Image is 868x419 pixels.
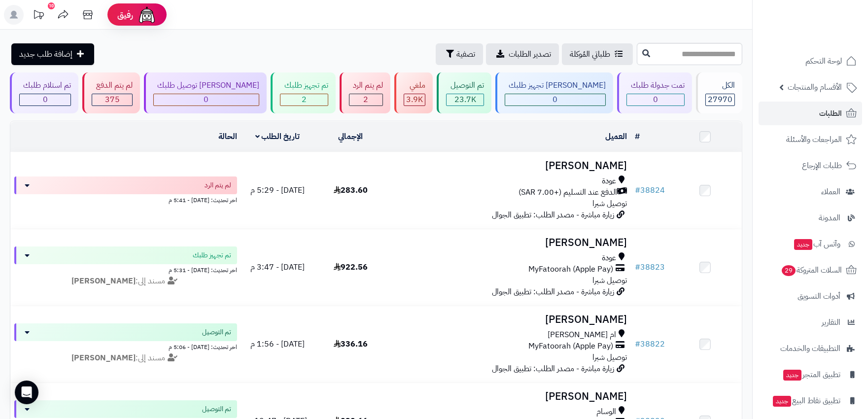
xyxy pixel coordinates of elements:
span: 922.56 [334,261,368,273]
span: الأقسام والمنتجات [788,80,842,94]
span: جديد [794,239,812,250]
span: توصيل شبرا [592,275,627,286]
div: 23738 [447,94,483,105]
span: [DATE] - 3:47 م [250,261,305,273]
span: الطلبات [819,106,842,120]
span: لوحة التحكم [805,54,842,68]
a: طلباتي المُوكلة [562,43,633,65]
a: # [635,131,640,142]
a: تمت جدولة طلبك 0 [615,72,694,113]
a: المراجعات والأسئلة [759,128,862,151]
div: لم يتم الرد [349,80,383,91]
div: مسند إلى: [7,276,244,287]
div: تم استلام طلبك [19,80,71,91]
span: تطبيق المتجر [782,368,840,382]
a: تطبيق المتجرجديد [759,363,862,386]
span: المدونة [819,211,840,225]
a: #38822 [635,338,665,350]
a: تحديثات المنصة [26,5,51,27]
div: 375 [92,94,132,105]
a: تطبيق نقاط البيعجديد [759,389,862,413]
span: MyFatoorah (Apple Pay) [528,264,613,275]
a: [PERSON_NAME] توصيل طلبك 0 [142,72,269,113]
a: وآتس آبجديد [759,232,862,256]
img: ai-face.png [137,5,157,25]
a: إضافة طلب جديد [11,43,94,65]
span: تم تجهيز طلبك [193,250,231,260]
div: تمت جدولة طلبك [626,80,684,91]
a: #38823 [635,261,665,273]
div: [PERSON_NAME] توصيل طلبك [153,80,259,91]
a: طلبات الإرجاع [759,154,862,177]
a: العميل [605,131,627,142]
a: لوحة التحكم [759,49,862,73]
span: تم التوصيل [202,404,231,414]
div: تم التوصيل [446,80,484,91]
span: [DATE] - 5:29 م [250,184,305,196]
a: تم استلام طلبك 0 [8,72,80,113]
span: 27970 [708,94,732,105]
span: تم التوصيل [202,327,231,337]
button: تصفية [436,43,483,65]
span: السلات المتروكة [781,263,842,277]
div: 10 [48,2,55,9]
span: 29 [782,265,796,276]
strong: [PERSON_NAME] [71,352,136,364]
span: تصدير الطلبات [509,48,551,60]
span: التقارير [822,315,840,329]
span: 0 [43,94,48,105]
h3: [PERSON_NAME] [391,314,626,325]
span: رفيق [117,9,133,21]
span: وآتس آب [793,237,840,251]
a: أدوات التسويق [759,284,862,308]
span: ام [PERSON_NAME] [548,329,616,341]
a: #38824 [635,184,665,196]
span: 375 [105,94,120,105]
div: 0 [154,94,259,105]
div: 3853 [404,94,425,105]
h3: [PERSON_NAME] [391,237,626,248]
a: الطلبات [759,102,862,125]
span: 23.7K [454,94,476,105]
div: [PERSON_NAME] تجهيز طلبك [505,80,606,91]
a: تاريخ الطلب [255,131,300,142]
div: 2 [349,94,382,105]
a: الكل27970 [694,72,744,113]
a: التقارير [759,311,862,334]
span: # [635,184,640,196]
span: الوسام [596,406,616,418]
a: الإجمالي [338,131,363,142]
div: 2 [280,94,327,105]
span: أدوات التسويق [798,289,840,303]
span: 283.60 [334,184,368,196]
span: 0 [653,94,658,105]
a: التطبيقات والخدمات [759,337,862,360]
div: Open Intercom Messenger [15,381,38,404]
h3: [PERSON_NAME] [391,391,626,402]
div: 0 [505,94,605,105]
span: زيارة مباشرة - مصدر الطلب: تطبيق الجوال [492,286,614,298]
a: تم التوصيل 23.7K [435,72,493,113]
span: 0 [553,94,557,105]
a: لم يتم الدفع 375 [80,72,141,113]
div: الكل [705,80,735,91]
span: التطبيقات والخدمات [780,342,840,355]
a: الحالة [218,131,237,142]
a: المدونة [759,206,862,230]
span: تصفية [456,48,475,60]
span: طلباتي المُوكلة [570,48,610,60]
span: 0 [204,94,208,105]
span: تطبيق نقاط البيع [772,394,840,408]
span: 2 [363,94,368,105]
a: السلات المتروكة29 [759,258,862,282]
span: جديد [783,370,801,381]
div: 0 [20,94,70,105]
span: # [635,338,640,350]
span: [DATE] - 1:56 م [250,338,305,350]
a: تصدير الطلبات [486,43,559,65]
span: عودة [602,252,616,264]
span: 2 [302,94,307,105]
span: طلبات الإرجاع [802,159,842,173]
div: اخر تحديث: [DATE] - 5:41 م [14,194,237,205]
span: جديد [773,396,791,407]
